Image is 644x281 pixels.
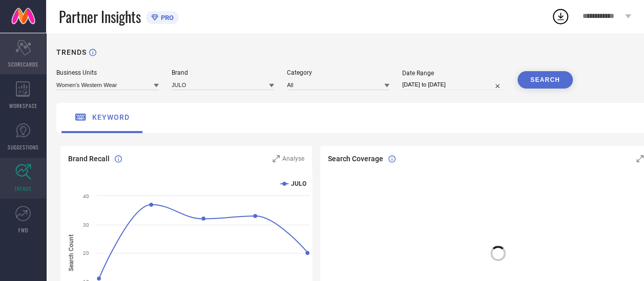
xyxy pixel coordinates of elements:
span: PRO [158,14,174,21]
text: 30 [83,222,89,228]
h1: TRENDS [56,48,87,56]
span: keyword [92,113,130,121]
span: FWD [18,226,28,234]
text: 20 [83,250,89,256]
div: Business Units [56,69,159,76]
span: Brand Recall [68,155,110,163]
span: Analyse [282,155,304,162]
tspan: Search Count [68,234,75,271]
span: WORKSPACE [9,102,37,110]
div: Open download list [551,7,570,26]
input: Select date range [402,79,505,90]
button: SEARCH [517,71,573,89]
text: 40 [83,193,89,199]
span: Search Coverage [328,155,383,163]
div: Date Range [402,70,505,77]
span: Partner Insights [59,6,141,27]
svg: Zoom [273,155,280,162]
div: Brand [172,69,274,76]
span: TRENDS [14,185,32,192]
svg: Zoom [636,155,643,162]
text: JULO [291,180,306,187]
span: SUGGESTIONS [8,143,39,151]
span: SCORECARDS [8,60,38,68]
div: Category [287,69,389,76]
